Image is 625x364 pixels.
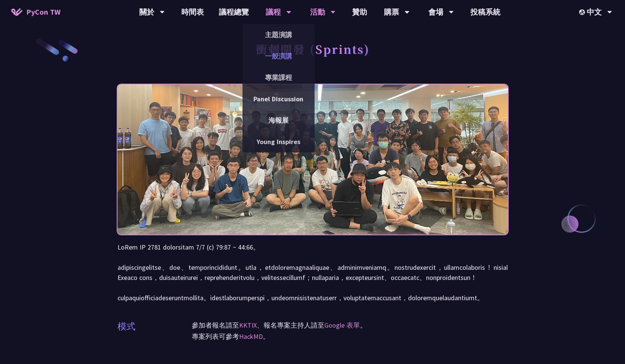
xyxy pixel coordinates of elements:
a: KKTIX [239,321,257,329]
a: Panel Discussion [242,90,315,108]
p: LoRem IP 2781 dolorsitam 7/7 (c) 79:87 ~ 44:66。 adipiscingelitse、doe、temporincididunt。utla，etdolo... [117,242,508,303]
a: 專業課程 [242,69,315,86]
p: 模式 [117,320,136,333]
a: PyCon TW [4,3,68,21]
a: Young Inspires [242,133,315,150]
a: 主題演講 [242,26,315,44]
img: Home icon of PyCon TW 2025 [11,8,23,16]
a: 海報展 [242,111,315,129]
img: Locale Icon [579,9,587,15]
p: 專案列表可參考 。 [192,331,508,342]
a: Google 表單 [324,321,360,329]
a: 一般演講 [242,47,315,65]
a: HackMD [239,332,263,341]
span: PyCon TW [26,6,60,18]
p: 參加者報名請至 、報名專案主持人請至 。 [192,320,508,331]
img: Photo of PyCon Taiwan Sprints [117,64,508,255]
